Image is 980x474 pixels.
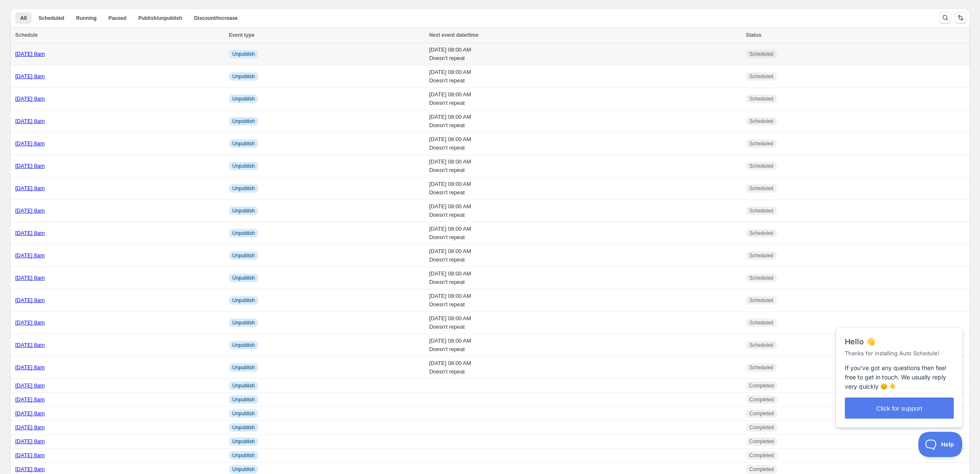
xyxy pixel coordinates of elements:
[749,185,773,192] span: Scheduled
[15,51,45,57] a: [DATE] 8am
[232,364,255,371] span: Unpublish
[15,319,45,326] a: [DATE] 8am
[232,207,255,214] span: Unpublish
[427,357,743,379] td: [DATE] 08:00 AM Doesn't repeat
[749,140,773,147] span: Scheduled
[232,396,255,403] span: Unpublish
[76,15,97,22] span: Running
[15,382,45,389] a: [DATE] 8am
[749,466,774,473] span: Completed
[427,334,743,357] td: [DATE] 08:00 AM Doesn't repeat
[429,32,479,38] span: Next event date/time
[749,364,773,371] span: Scheduled
[427,245,743,267] td: [DATE] 08:00 AM Doesn't repeat
[232,252,255,259] span: Unpublish
[138,15,182,22] span: Publish/unpublish
[232,438,255,445] span: Unpublish
[15,452,45,458] a: [DATE] 8am
[918,432,963,457] iframe: Help Scout Beacon - Open
[749,396,774,403] span: Completed
[232,382,255,389] span: Unpublish
[427,133,743,155] td: [DATE] 08:00 AM Doesn't repeat
[232,466,255,473] span: Unpublish
[232,163,255,169] span: Unpublish
[15,118,45,124] a: [DATE] 8am
[15,252,45,259] a: [DATE] 8am
[15,163,45,169] a: [DATE] 8am
[749,297,773,304] span: Scheduled
[749,342,773,349] span: Scheduled
[746,32,762,38] span: Status
[749,207,773,214] span: Scheduled
[955,12,966,24] button: Sort the results
[427,312,743,334] td: [DATE] 08:00 AM Doesn't repeat
[427,289,743,312] td: [DATE] 08:00 AM Doesn't repeat
[15,438,45,444] a: [DATE] 8am
[15,424,45,430] a: [DATE] 8am
[15,410,45,417] a: [DATE] 8am
[749,51,773,57] span: Scheduled
[15,230,45,236] a: [DATE] 8am
[749,452,774,459] span: Completed
[232,73,255,80] span: Unpublish
[427,177,743,200] td: [DATE] 08:00 AM Doesn't repeat
[832,306,968,432] iframe: Help Scout Beacon - Messages and Notifications
[749,73,773,80] span: Scheduled
[749,275,773,281] span: Scheduled
[232,118,255,125] span: Unpublish
[15,95,45,102] a: [DATE] 8am
[20,15,27,22] span: All
[232,410,255,417] span: Unpublish
[15,396,45,403] a: [DATE] 8am
[749,95,773,102] span: Scheduled
[232,297,255,304] span: Unpublish
[15,32,38,38] span: Schedule
[427,110,743,133] td: [DATE] 08:00 AM Doesn't repeat
[232,342,255,349] span: Unpublish
[232,51,255,57] span: Unpublish
[749,382,774,389] span: Completed
[232,230,255,237] span: Unpublish
[15,207,45,214] a: [DATE] 8am
[749,118,773,125] span: Scheduled
[749,319,773,326] span: Scheduled
[15,364,45,370] a: [DATE] 8am
[749,438,774,445] span: Completed
[749,163,773,169] span: Scheduled
[232,185,255,192] span: Unpublish
[749,230,773,237] span: Scheduled
[427,43,743,65] td: [DATE] 08:00 AM Doesn't repeat
[232,424,255,431] span: Unpublish
[749,410,774,417] span: Completed
[229,32,255,38] span: Event type
[749,252,773,259] span: Scheduled
[15,275,45,281] a: [DATE] 8am
[15,466,45,472] a: [DATE] 8am
[939,12,951,24] button: Search and filter results
[427,65,743,88] td: [DATE] 08:00 AM Doesn't repeat
[232,95,255,102] span: Unpublish
[427,155,743,177] td: [DATE] 08:00 AM Doesn't repeat
[749,424,774,431] span: Completed
[15,297,45,303] a: [DATE] 8am
[15,140,45,147] a: [DATE] 8am
[15,185,45,191] a: [DATE] 8am
[232,452,255,459] span: Unpublish
[427,267,743,289] td: [DATE] 08:00 AM Doesn't repeat
[15,73,45,79] a: [DATE] 8am
[232,140,255,147] span: Unpublish
[194,15,237,22] span: Discount/increase
[427,200,743,222] td: [DATE] 08:00 AM Doesn't repeat
[15,342,45,348] a: [DATE] 8am
[232,319,255,326] span: Unpublish
[427,222,743,245] td: [DATE] 08:00 AM Doesn't repeat
[232,275,255,281] span: Unpublish
[38,15,64,22] span: Scheduled
[427,88,743,110] td: [DATE] 08:00 AM Doesn't repeat
[109,15,127,22] span: Paused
